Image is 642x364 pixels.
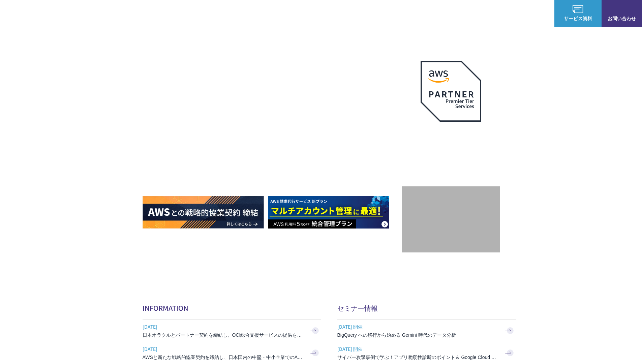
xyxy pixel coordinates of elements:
[529,10,548,17] a: ログイン
[457,10,476,17] a: 導入事例
[143,74,402,104] p: AWSの導入からコスト削減、 構成・運用の最適化からデータ活用まで 規模や業種業態を問わない マネージドサービスで
[78,6,126,21] span: NHN テコラス AWS総合支援サービス
[602,15,642,22] span: お問い合わせ
[490,10,515,17] p: ナレッジ
[351,10,376,17] p: サービス
[337,303,516,313] h2: セミナー情報
[421,61,481,122] img: AWSプレミアティアサービスパートナー
[337,342,516,364] a: [DATE] 開催 サイバー攻撃事例で学ぶ！アプリ脆弱性診断のポイント＆ Google Cloud セキュリティ対策
[143,332,304,338] h3: 日本オラクルとパートナー契約を締結し、OCI総合支援サービスの提供を開始
[554,15,602,22] span: サービス資料
[10,5,126,22] a: AWS総合支援サービス C-Chorus NHN テコラスAWS総合支援サービス
[337,322,499,332] span: [DATE] 開催
[143,196,264,229] img: AWSとの戦略的協業契約 締結
[337,320,516,342] a: [DATE] 開催 BigQuery への移行から始める Gemini 時代のデータ分析
[337,354,499,361] h3: サイバー攻撃事例で学ぶ！アプリ脆弱性診断のポイント＆ Google Cloud セキュリティ対策
[412,130,489,156] p: 最上位プレミアティア サービスパートナー
[416,196,486,246] img: 契約件数
[143,320,321,342] a: [DATE] 日本オラクルとパートナー契約を締結し、OCI総合支援サービスの提供を開始
[390,10,444,17] p: 業種別ソリューション
[616,5,627,13] img: お問い合わせ
[268,196,389,229] img: AWS請求代行サービス 統合管理プラン
[143,344,304,354] span: [DATE]
[143,303,321,313] h2: INFORMATION
[337,344,499,354] span: [DATE] 開催
[573,5,583,13] img: AWS総合支援サービス C-Chorus サービス資料
[143,322,304,332] span: [DATE]
[443,130,458,140] em: AWS
[143,342,321,364] a: [DATE] AWSと新たな戦略的協業契約を締結し、日本国内の中堅・中小企業でのAWS活用を加速
[321,10,337,17] p: 強み
[337,332,499,338] h3: BigQuery への移行から始める Gemini 時代のデータ分析
[143,354,304,361] h3: AWSと新たな戦略的協業契約を締結し、日本国内の中堅・中小企業でのAWS活用を加速
[143,111,402,176] h1: AWS ジャーニーの 成功を実現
